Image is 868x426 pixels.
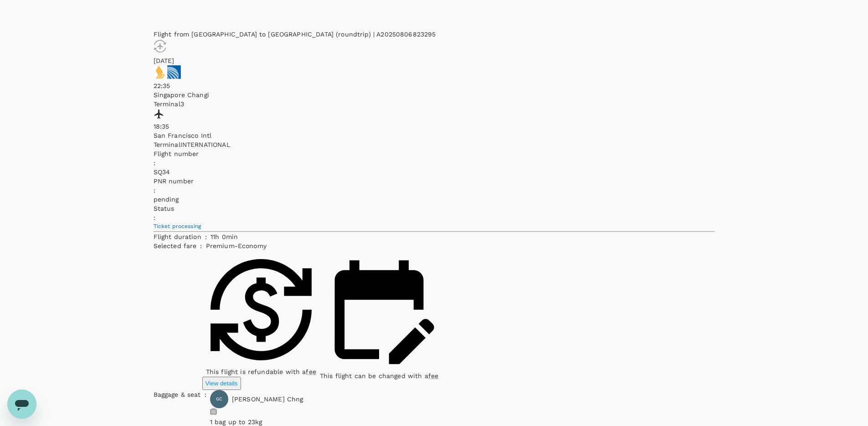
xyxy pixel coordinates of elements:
[320,371,438,380] p: This flight can be changed with a
[154,122,715,131] p: 18:35
[154,140,715,149] p: Terminal INTERNATIONAL
[428,372,438,379] span: fee
[205,380,238,387] p: View details
[154,391,201,398] span: Baggage & seat
[154,213,715,222] p: :
[154,186,715,195] p: :
[201,229,207,241] div: :
[154,204,715,213] p: Status
[306,368,316,375] span: fee
[154,99,715,109] p: Terminal 3
[154,90,715,99] p: Singapore Changi
[154,223,201,229] span: Ticket processing
[232,395,303,404] p: [PERSON_NAME] Chng
[154,149,715,158] p: Flight number
[154,158,715,167] p: :
[154,131,715,140] p: San Francisco Intl
[216,397,222,401] p: GC
[167,65,181,79] img: United Airlines
[154,30,715,39] p: Flight from [GEOGRAPHIC_DATA] to [GEOGRAPHIC_DATA] (roundtrip)
[196,238,202,390] div: :
[154,177,715,186] p: PNR number
[154,56,715,65] p: [DATE]
[211,232,715,241] p: 11h 0min
[206,241,267,250] p: premium-economy
[154,233,201,240] span: Flight duration
[154,65,167,79] img: Singapore Airlines
[154,167,715,177] p: SQ 34
[206,367,316,376] p: This flight is refundable with a
[202,377,241,390] button: View details
[376,31,436,38] span: A20250806823295
[373,31,375,38] span: |
[154,242,197,249] span: Selected fare
[210,408,217,415] img: baggage-icon
[7,390,36,419] iframe: Button to launch messaging window
[154,81,715,90] p: 22:35
[154,195,715,204] p: pending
